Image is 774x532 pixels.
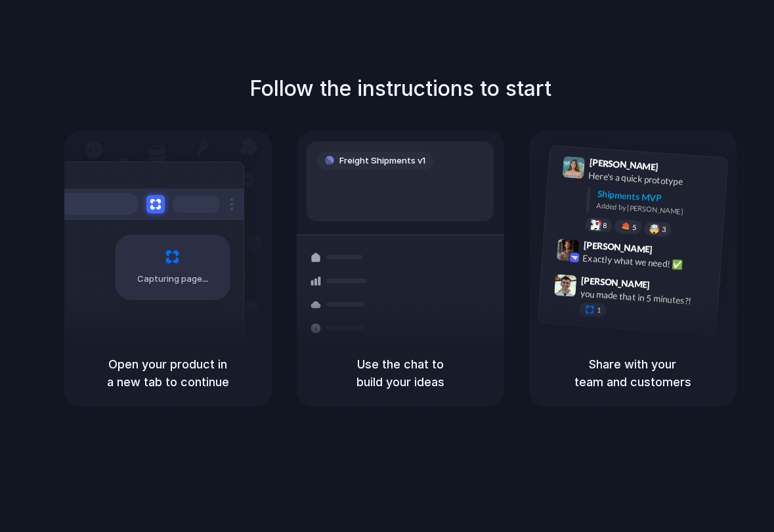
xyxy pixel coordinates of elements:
div: Exactly what we need! ✅ [582,251,714,273]
span: [PERSON_NAME] [580,273,650,292]
span: 9:42 AM [656,244,683,259]
span: [PERSON_NAME] [589,155,658,174]
span: 1 [596,306,601,313]
span: 5 [632,223,636,231]
h5: Share with your team and customers [545,355,721,391]
div: you made that in 5 minutes?! [580,286,711,309]
span: Capturing page [137,273,210,286]
span: 8 [602,221,607,229]
span: 9:41 AM [662,161,689,177]
span: Freight Shipments v1 [339,154,425,167]
div: Shipments MVP [597,187,718,208]
div: Added by [PERSON_NAME] [596,200,717,219]
span: 9:47 AM [654,279,681,295]
span: [PERSON_NAME] [583,237,653,256]
h1: Follow the instructions to start [249,73,551,104]
span: 3 [661,225,666,233]
div: 🤯 [649,224,660,234]
h5: Use the chat to build your ideas [312,355,488,391]
h5: Open your product in a new tab to continue [80,355,256,391]
div: Here's a quick prototype [588,168,719,190]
